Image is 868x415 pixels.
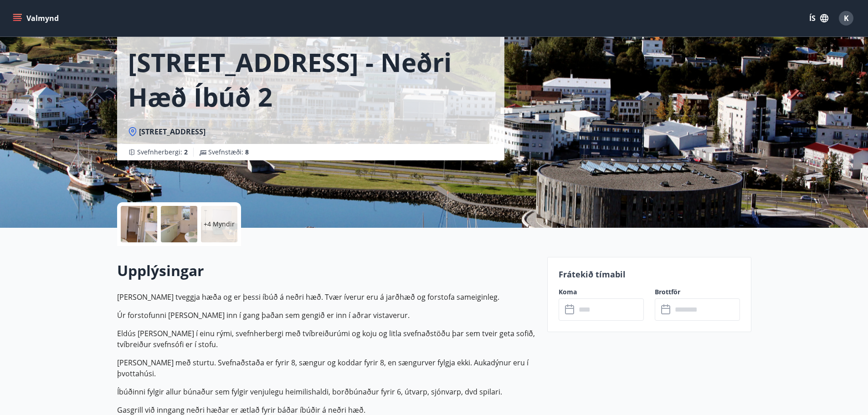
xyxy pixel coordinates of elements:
[117,310,536,321] p: Úr forstofunni [PERSON_NAME] inn í gang þaðan sem gengið er inn í aðrar vistaverur.
[184,148,188,156] span: 2
[128,45,493,114] h1: [STREET_ADDRESS] - Neðri hæð íbúð 2
[844,13,849,23] span: K
[117,292,536,302] p: [PERSON_NAME] tveggja hæða og er þessi íbúð á neðri hæð. Tvær íverur eru á jarðhæð og forstofa sa...
[804,10,833,26] button: ÍS
[559,287,644,297] label: Koma
[835,7,857,29] button: K
[11,10,62,26] button: menu
[117,261,536,281] h2: Upplýsingar
[117,328,536,350] p: Eldús [PERSON_NAME] í einu rými, svefnherbergi með tvíbreiðurúmi og koju og litla svefnaðstöðu þa...
[208,148,249,157] span: Svefnstæði :
[117,357,536,379] p: [PERSON_NAME] með sturtu. Svefnaðstaða er fyrir 8, sængur og koddar fyrir 8, en sængurver fylgja ...
[559,268,740,280] p: Frátekið tímabil
[137,148,188,157] span: Svefnherbergi :
[655,287,740,297] label: Brottför
[245,148,249,156] span: 8
[139,127,205,137] span: [STREET_ADDRESS]
[204,220,235,229] p: +4 Myndir
[117,386,536,397] p: Íbúðinni fylgir allur búnaður sem fylgir venjulegu heimilishaldi, borðbúnaður fyrir 6, útvarp, sj...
